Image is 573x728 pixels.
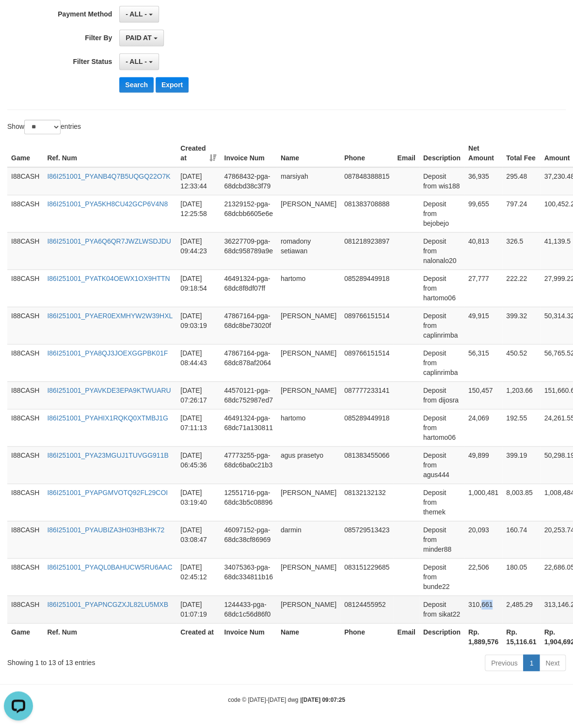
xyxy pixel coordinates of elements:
button: - ALL - [119,53,159,70]
td: romadony setiawan [277,232,340,269]
a: I86I251001_PYAPGMVOTQ92FL29COI [47,489,168,496]
span: - ALL - [126,10,147,18]
span: - ALL - [126,58,147,65]
td: 089766151514 [340,307,393,344]
td: [DATE] 12:33:44 [176,167,220,195]
th: Name [277,623,340,651]
th: Phone [340,139,393,167]
td: Deposit from themek [419,483,464,521]
td: I88CASH [7,521,43,558]
td: 087777233141 [340,381,393,409]
td: 2,485.29 [502,595,540,623]
td: I88CASH [7,195,43,232]
td: I88CASH [7,558,43,595]
td: hartomo [277,269,340,307]
td: 27,777 [464,269,502,307]
a: 1 [523,654,540,671]
th: Invoice Num [220,139,276,167]
td: [DATE] 03:08:47 [176,521,220,558]
a: I86I251001_PYAUBIZA3H03HB3HK72 [47,526,164,534]
td: I88CASH [7,344,43,381]
td: Deposit from caplinrimba [419,307,464,344]
a: I86I251001_PYA6Q6QR7JWZLWSDJDU [47,237,171,245]
td: 24,069 [464,409,502,446]
td: I88CASH [7,167,43,195]
td: 160.74 [502,521,540,558]
td: I88CASH [7,409,43,446]
td: Deposit from agus444 [419,446,464,483]
button: Open LiveChat chat widget [4,4,33,33]
td: 192.55 [502,409,540,446]
td: 44570121-pga-68dc752987ed7 [220,381,276,409]
td: [PERSON_NAME] [277,344,340,381]
td: I88CASH [7,446,43,483]
th: Name [277,139,340,167]
td: 46097152-pga-68dc38cf86969 [220,521,276,558]
td: 8,003.85 [502,483,540,521]
td: 36,935 [464,167,502,195]
td: 40,813 [464,232,502,269]
td: Deposit from minder88 [419,521,464,558]
td: [DATE] 01:07:19 [176,595,220,623]
td: 46491324-pga-68dc8f8df07ff [220,269,276,307]
td: I88CASH [7,483,43,521]
a: I86I251001_PYANB4Q7B5UQGQ22O7K [47,172,170,180]
td: 150,457 [464,381,502,409]
td: 089766151514 [340,344,393,381]
td: 47867164-pga-68dc8be73020f [220,307,276,344]
a: I86I251001_PYA8QJ3JOEXGGPBK01F [47,349,168,357]
td: 083151229685 [340,558,393,595]
td: 22,506 [464,558,502,595]
td: 1244433-pga-68dc1c56d86f0 [220,595,276,623]
td: Deposit from wis188 [419,167,464,195]
td: 08124455952 [340,595,393,623]
td: Deposit from caplinrimba [419,344,464,381]
td: Deposit from dijosra [419,381,464,409]
td: 310,661 [464,595,502,623]
a: I86I251001_PYAPNCGZXJL82LU5MXB [47,601,168,608]
td: 21329152-pga-68dcbb6605e6e [220,195,276,232]
td: 1,203.66 [502,381,540,409]
td: 085729513423 [340,521,393,558]
td: I88CASH [7,381,43,409]
td: [PERSON_NAME] [277,558,340,595]
td: 47868432-pga-68dcbd38c3f79 [220,167,276,195]
select: Showentries [24,120,61,134]
a: I86I251001_PYATK04OEWX1OX9HTTN [47,275,170,282]
small: code © [DATE]-[DATE] dwg | [228,696,345,703]
td: Deposit from hartomo06 [419,269,464,307]
td: 087848388815 [340,167,393,195]
a: I86I251001_PYAQL0BAHUCW5RU6AAC [47,563,172,571]
th: Invoice Num [220,623,276,651]
th: Rp. 15,116.61 [502,623,540,651]
td: 12551716-pga-68dc3b5c08896 [220,483,276,521]
td: Deposit from nalonalo20 [419,232,464,269]
td: hartomo [277,409,340,446]
span: PAID AT [126,34,151,42]
td: [DATE] 07:11:13 [176,409,220,446]
td: [DATE] 07:26:17 [176,381,220,409]
td: [PERSON_NAME] [277,595,340,623]
td: 46491324-pga-68dc71a130811 [220,409,276,446]
td: I88CASH [7,307,43,344]
td: 085289449918 [340,269,393,307]
div: Showing 1 to 13 of 13 entries [7,653,232,667]
td: 20,093 [464,521,502,558]
td: [DATE] 03:19:40 [176,483,220,521]
td: [DATE] 09:03:19 [176,307,220,344]
td: [PERSON_NAME] [277,483,340,521]
td: 47867164-pga-68dc878af2064 [220,344,276,381]
button: Search [119,77,154,93]
td: 47773255-pga-68dc6ba0c21b3 [220,446,276,483]
td: agus prasetyo [277,446,340,483]
td: Deposit from hartomo06 [419,409,464,446]
a: Next [539,654,566,671]
th: Email [393,623,419,651]
td: [DATE] 09:44:23 [176,232,220,269]
th: Rp. 1,889,576 [464,623,502,651]
td: 081383708888 [340,195,393,232]
td: marsiyah [277,167,340,195]
th: Phone [340,623,393,651]
td: 49,915 [464,307,502,344]
th: Description [419,139,464,167]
